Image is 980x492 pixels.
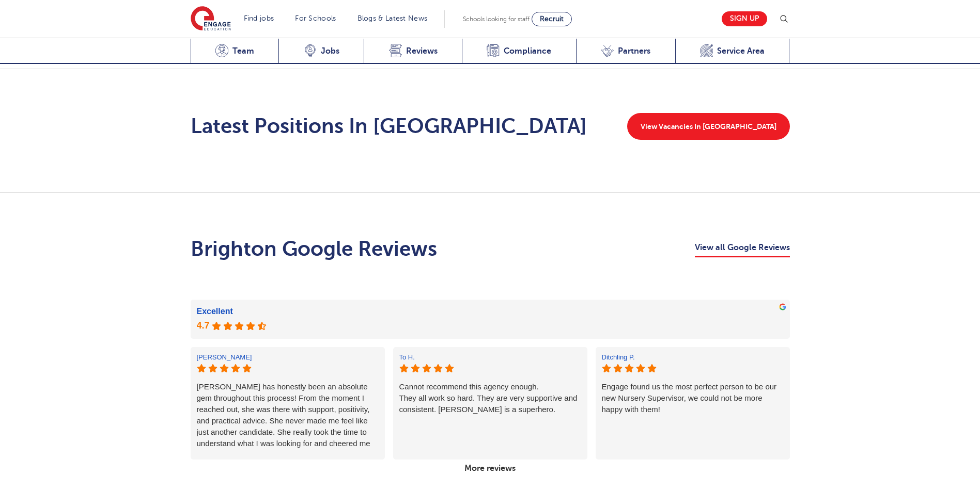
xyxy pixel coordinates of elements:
a: Service Area [675,39,790,64]
div: To H. [399,353,454,362]
div: Cannot recommend this agency enough. They all work so hard. They are very supportive and consiste... [399,381,581,449]
span: Team [232,46,254,56]
h2: Brighton Google Reviews [191,237,437,261]
span: Schools looking for staff [463,15,530,23]
span: Service Area [717,46,765,56]
a: Team [191,39,279,64]
h2: Latest Positions In [GEOGRAPHIC_DATA] [191,114,587,139]
a: Compliance [462,39,576,64]
a: For Schools [295,14,336,22]
a: Partners [576,39,675,64]
a: View all Google Reviews [695,241,790,257]
a: More reviews [460,460,520,477]
a: Blogs & Latest News [357,14,428,22]
a: Jobs [278,39,364,64]
img: Engage Education [191,6,231,32]
a: Find jobs [244,14,274,22]
a: Recruit [532,12,572,26]
div: [PERSON_NAME] has honestly been an absolute gem throughout this process! From the moment I reache... [197,381,379,449]
div: [PERSON_NAME] [197,353,252,362]
a: View Vacancies In [GEOGRAPHIC_DATA] [627,113,790,140]
span: Reviews [406,46,438,56]
div: Excellent [197,306,784,317]
a: Sign up [722,11,767,26]
span: Compliance [504,46,551,56]
span: Partners [618,46,650,56]
span: Recruit [540,15,564,23]
div: Engage found us the most perfect person to be our new Nursery Supervisor, we could not be more ha... [602,381,784,449]
span: Jobs [321,46,339,56]
a: Reviews [364,39,462,64]
div: Ditchling P. [602,353,657,362]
